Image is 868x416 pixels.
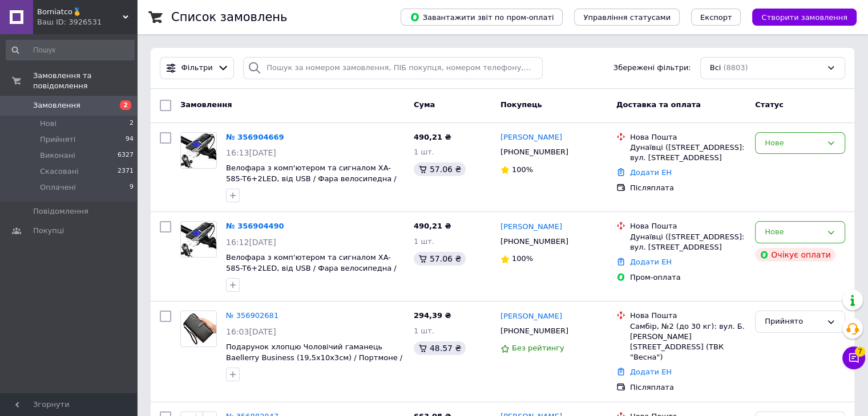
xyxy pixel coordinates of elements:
[842,346,865,369] button: Чат з покупцем7
[181,311,216,346] img: Фото товару
[630,142,746,163] div: Дунаївці ([STREET_ADDRESS]: вул. [STREET_ADDRESS]
[6,40,135,60] input: Пошук
[630,382,746,393] div: Післяплата
[414,327,434,335] span: 1 шт.
[401,9,563,26] button: Завантажити звіт по пром-оплаті
[414,148,434,156] span: 1 шт.
[498,234,571,249] div: [PHONE_NUMBER]
[226,327,276,336] span: 16:03[DATE]
[752,9,857,26] button: Створити замовлення
[855,346,865,357] span: 7
[181,222,216,257] img: Фото товару
[630,132,746,142] div: Нова Пошта
[765,316,822,328] div: Прийнято
[126,134,134,145] span: 94
[118,150,134,161] span: 6327
[118,166,134,177] span: 2371
[741,13,857,21] a: Створити замовлення
[130,119,134,129] span: 2
[40,150,75,161] span: Виконані
[765,137,822,149] div: Нове
[765,226,822,238] div: Нове
[33,100,80,111] span: Замовлення
[226,133,284,141] a: № 356904669
[171,10,287,24] h1: Список замовлень
[500,311,562,322] a: [PERSON_NAME]
[630,272,746,283] div: Пром-оплата
[40,134,75,145] span: Прийняті
[512,344,564,352] span: Без рейтингу
[630,168,672,177] a: Додати ЕН
[414,341,466,355] div: 48.57 ₴
[583,13,671,22] span: Управління статусами
[700,13,732,22] span: Експорт
[761,13,847,22] span: Створити замовлення
[181,133,216,168] img: Фото товару
[180,100,232,109] span: Замовлення
[414,252,466,266] div: 57.06 ₴
[226,238,276,247] span: 16:12[DATE]
[498,145,571,160] div: [PHONE_NUMBER]
[512,254,533,263] span: 100%
[130,182,134,193] span: 9
[243,57,543,79] input: Пошук за номером замовлення, ПІБ покупця, номером телефону, Email, номером накладної
[37,17,137,27] div: Ваш ID: 3926531
[630,321,746,363] div: Самбір, №2 (до 30 кг): вул. Б. [PERSON_NAME][STREET_ADDRESS] (ТВК "Весна")
[180,311,217,347] a: Фото товару
[40,166,79,177] span: Скасовані
[33,206,88,217] span: Повідомлення
[755,100,784,109] span: Статус
[33,226,64,236] span: Покупці
[630,232,746,252] div: Дунаївці ([STREET_ADDRESS]: вул. [STREET_ADDRESS]
[755,248,835,262] div: Очікує оплати
[226,164,397,193] a: Велофара з комп'ютером та сигналом XA-585-T6+2LED, від USB / Фара велосипедна / Ліхтарик на велос...
[630,221,746,231] div: Нова Пошта
[630,183,746,193] div: Післяплата
[574,9,680,26] button: Управління статусами
[120,100,131,110] span: 2
[226,311,278,320] a: № 356902681
[630,368,672,376] a: Додати ЕН
[512,165,533,174] span: 100%
[226,222,284,230] a: № 356904490
[710,63,721,74] span: Всі
[500,222,562,233] a: [PERSON_NAME]
[414,100,435,109] span: Cума
[414,222,451,230] span: 490,21 ₴
[226,342,402,372] a: Подарунок хлопцю Чоловічий гаманець Baellerry Business (19,5х10х3см) / Портмоне / Чоловічий клатч...
[691,9,741,26] button: Експорт
[226,148,276,157] span: 16:13[DATE]
[414,133,451,141] span: 490,21 ₴
[414,237,434,246] span: 1 шт.
[414,311,451,320] span: 294,39 ₴
[40,182,76,193] span: Оплачені
[630,311,746,321] div: Нова Пошта
[723,63,748,72] span: (8803)
[33,71,137,91] span: Замовлення та повідомлення
[410,12,554,22] span: Завантажити звіт по пром-оплаті
[40,119,56,129] span: Нові
[226,253,397,283] a: Велофара з комп'ютером та сигналом XA-585-T6+2LED, від USB / Фара велосипедна / Ліхтарик на велос...
[630,258,672,266] a: Додати ЕН
[500,100,542,109] span: Покупець
[414,162,466,176] div: 57.06 ₴
[613,63,691,74] span: Збережені фільтри:
[37,7,123,17] span: Borniatco🥇
[181,63,213,74] span: Фільтри
[498,324,571,338] div: [PHONE_NUMBER]
[500,132,562,143] a: [PERSON_NAME]
[616,100,701,109] span: Доставка та оплата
